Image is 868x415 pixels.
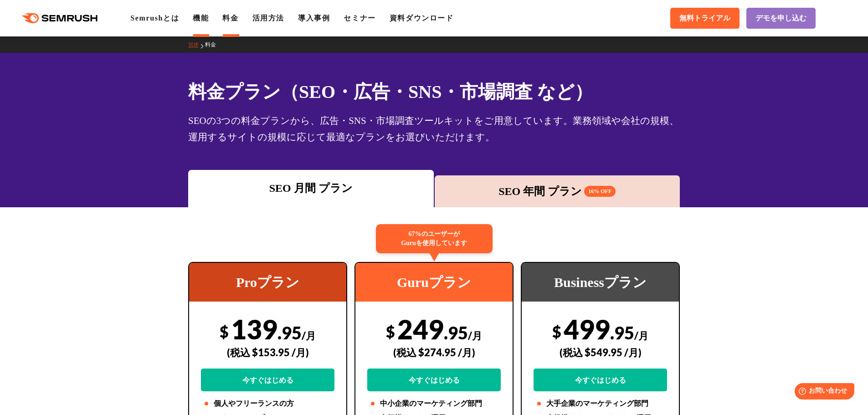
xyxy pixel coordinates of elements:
[201,369,334,391] a: 今すぐはじめる
[367,398,501,409] li: 中小企業のマーケティング部門
[344,14,375,22] a: セミナー
[220,322,229,341] span: $
[193,14,209,22] a: 機能
[386,322,395,341] span: $
[534,369,667,391] a: 今すぐはじめる
[787,379,858,405] iframe: Help widget launcher
[444,322,468,343] span: .95
[390,14,454,22] a: 資料ダウンロード
[201,313,334,391] div: 139
[130,14,179,22] a: Semrushとは
[634,329,648,342] span: /月
[439,183,676,200] div: SEO 年間 プラン
[468,329,482,342] span: /月
[189,263,346,302] div: Proプラン
[584,186,616,197] span: 16% OFF
[188,78,680,105] h1: 料金プラン（SEO・広告・SNS・市場調査 など）
[201,336,334,369] div: (税込 $153.95 /月)
[252,14,284,22] a: 活用方法
[522,263,679,302] div: Businessプラン
[367,313,501,391] div: 249
[367,336,501,369] div: (税込 $274.95 /月)
[367,369,501,391] a: 今すぐはじめる
[755,14,806,23] span: デモを申し込む
[193,180,429,196] div: SEO 月間 プラン
[746,8,816,29] a: デモを申し込む
[222,14,238,22] a: 料金
[552,322,561,341] span: $
[298,14,330,22] a: 導入事例
[201,398,334,409] li: 個人やフリーランスの方
[188,113,680,145] div: SEOの3つの料金プランから、広告・SNS・市場調査ツールキットをご用意しています。業務領域や会社の規模、運用するサイトの規模に応じて最適なプランをお選びいただけます。
[670,8,740,29] a: 無料トライアル
[610,322,634,343] span: .95
[302,329,316,342] span: /月
[534,398,667,409] li: 大手企業のマーケティング部門
[277,322,302,343] span: .95
[679,14,730,23] span: 無料トライアル
[376,224,493,253] div: 67%のユーザーが Guruを使用しています
[534,313,667,391] div: 499
[534,336,667,369] div: (税込 $549.95 /月)
[188,41,205,48] a: TOP
[205,41,223,48] a: 料金
[355,263,513,302] div: Guruプラン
